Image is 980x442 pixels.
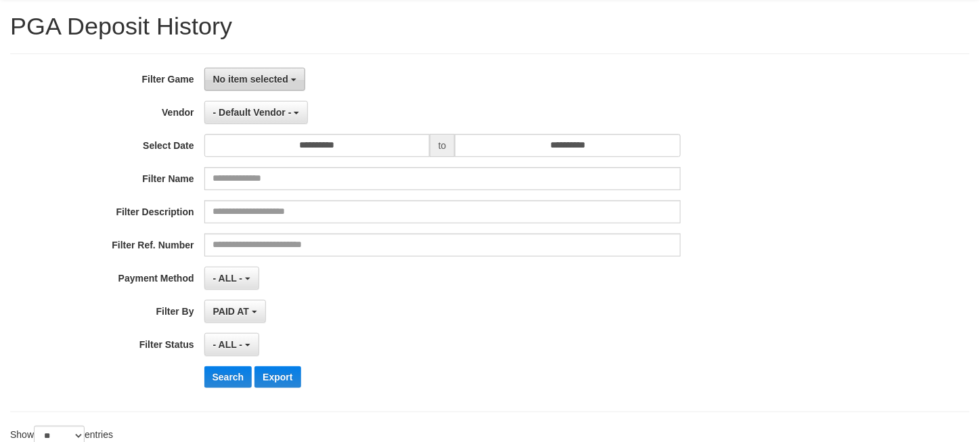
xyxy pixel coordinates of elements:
span: - Default Vendor - [213,107,292,118]
span: No item selected [213,74,288,85]
button: Search [204,366,252,388]
span: to [430,134,455,157]
button: - ALL - [204,333,259,356]
h1: PGA Deposit History [10,13,970,40]
button: PAID AT [204,300,266,323]
span: - ALL - [213,339,243,350]
button: - ALL - [204,267,259,290]
span: PAID AT [213,306,249,317]
span: - ALL - [213,273,243,284]
button: No item selected [204,68,305,91]
button: Export [254,366,300,388]
button: - Default Vendor - [204,101,309,124]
